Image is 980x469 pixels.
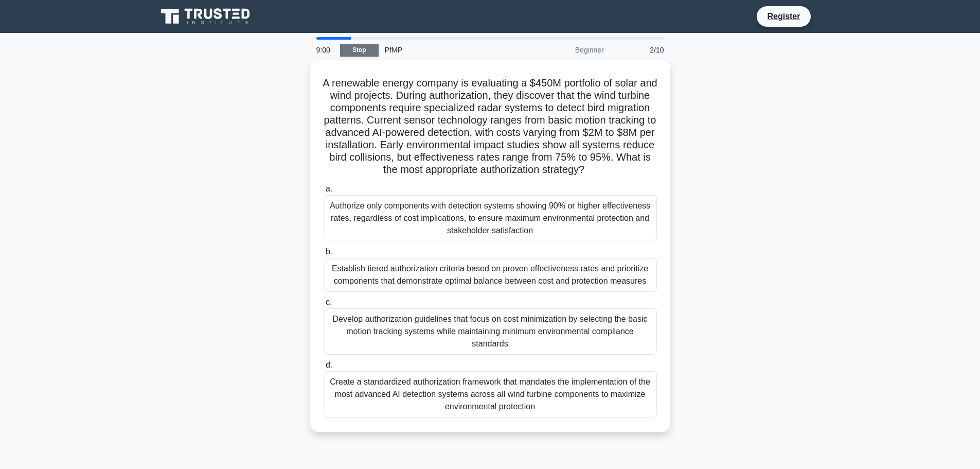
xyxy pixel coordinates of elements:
[326,298,332,306] span: c.
[326,360,332,369] span: d.
[761,10,806,23] a: Register
[310,40,340,60] div: 9:00
[323,77,658,177] h5: A renewable energy company is evaluating a $450M portfolio of solar and wind projects. During aut...
[324,308,657,355] div: Develop authorization guidelines that focus on cost minimization by selecting the basic motion tr...
[610,40,670,60] div: 2/10
[379,40,520,60] div: PfMP
[326,184,332,193] span: a.
[326,247,332,256] span: b.
[324,258,657,292] div: Establish tiered authorization criteria based on proven effectiveness rates and prioritize compon...
[324,371,657,418] div: Create a standardized authorization framework that mandates the implementation of the most advanc...
[340,44,379,57] a: Stop
[324,195,657,241] div: Authorize only components with detection systems showing 90% or higher effectiveness rates, regar...
[520,40,610,60] div: Beginner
